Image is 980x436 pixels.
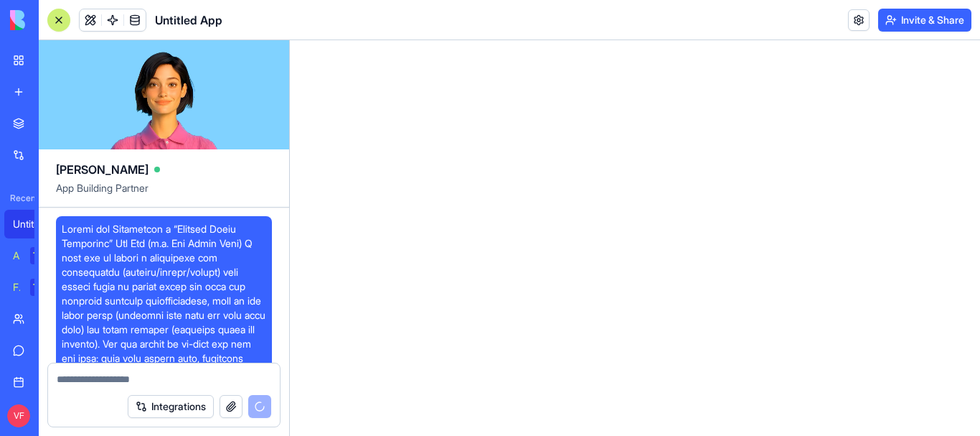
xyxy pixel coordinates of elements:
[7,404,30,427] span: VF
[13,280,20,294] div: Feedback Form
[13,217,53,231] div: Untitled App
[4,193,34,204] span: Recent
[56,181,272,207] span: App Building Partner
[10,10,99,30] img: logo
[4,273,62,302] a: Feedback FormTRY
[155,11,222,29] span: Untitled App
[128,395,214,418] button: Integrations
[878,9,971,32] button: Invite & Share
[30,247,53,264] div: TRY
[4,241,62,270] a: AI Logo GeneratorTRY
[4,210,62,238] a: Untitled App
[56,161,149,178] span: [PERSON_NAME]
[13,249,20,263] div: AI Logo Generator
[30,279,53,296] div: TRY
